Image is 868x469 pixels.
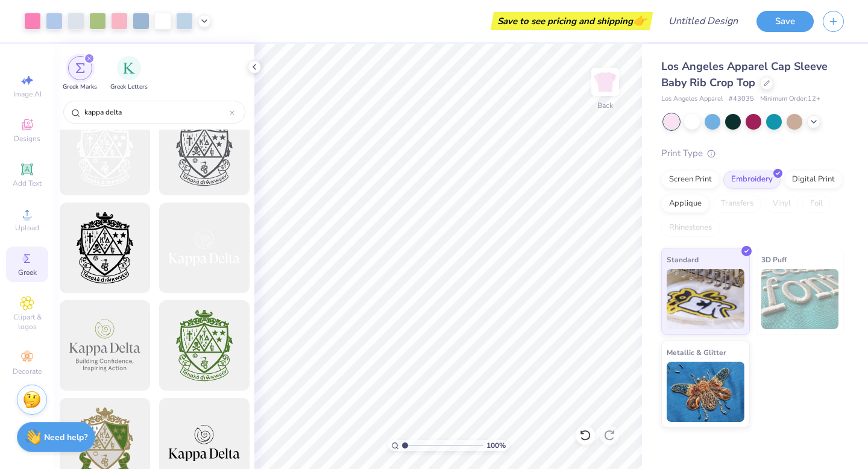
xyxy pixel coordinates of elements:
span: Greek Letters [110,83,148,92]
span: Los Angeles Apparel Cap Sleeve Baby Rib Crop Top [661,59,828,90]
div: Applique [661,195,709,213]
div: Digital Print [784,171,843,189]
span: Upload [15,223,39,233]
img: Metallic & Glitter [667,362,744,422]
div: Rhinestones [661,219,720,237]
span: Greek [18,268,37,277]
div: filter for Greek Letters [110,56,148,92]
span: Add Text [13,178,42,188]
div: Save to see pricing and shipping [494,12,650,30]
button: Save [756,11,814,32]
img: Standard [667,269,744,329]
span: Designs [14,134,40,143]
div: Transfers [713,195,761,213]
span: Los Angeles Apparel [661,94,723,104]
span: Minimum Order: 12 + [760,94,820,104]
div: Embroidery [723,171,781,189]
span: Decorate [13,367,42,376]
div: Print Type [661,146,844,160]
div: Foil [802,195,831,213]
div: Back [597,100,613,111]
span: # 43035 [729,94,754,104]
span: 100 % [486,440,506,451]
span: 👉 [633,13,646,28]
img: Greek Marks Image [75,63,85,73]
button: filter button [63,56,97,92]
span: 3D Puff [761,253,787,266]
div: Screen Print [661,171,720,189]
button: filter button [110,56,148,92]
img: 3D Puff [761,269,839,329]
span: Metallic & Glitter [667,346,726,359]
input: Try "Alpha" [83,106,230,118]
img: Greek Letters Image [123,62,135,74]
span: Image AI [13,89,42,99]
div: filter for Greek Marks [63,56,97,92]
img: Back [593,70,617,94]
strong: Need help? [44,432,87,443]
div: Vinyl [765,195,799,213]
span: Clipart & logos [6,312,48,332]
input: Untitled Design [659,9,747,33]
span: Standard [667,253,699,266]
span: Greek Marks [63,83,97,92]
